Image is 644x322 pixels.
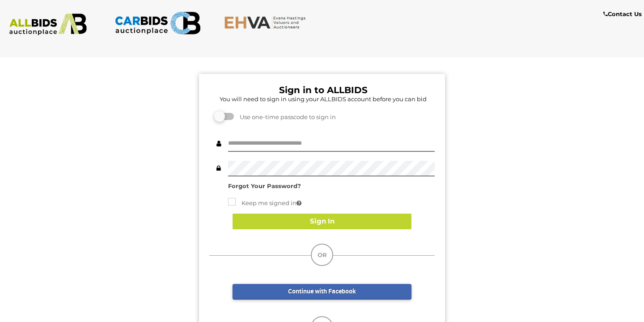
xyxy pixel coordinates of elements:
b: Sign in to ALLBIDS [279,85,368,95]
button: Sign In [233,214,411,229]
img: CARBIDS.com.au [114,9,201,37]
a: Continue with Facebook [233,284,411,300]
img: ALLBIDS.com.au [5,13,92,35]
b: Contact Us [603,10,642,17]
a: Forgot Your Password? [228,182,301,189]
img: EHVA.com.au [224,16,311,29]
div: OR [311,244,333,266]
h5: You will need to sign in using your ALLBIDS account before you can bid [212,96,435,102]
span: Use one-time passcode to sign in [235,113,336,120]
a: Contact Us [603,9,644,19]
label: Keep me signed in [228,198,301,208]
